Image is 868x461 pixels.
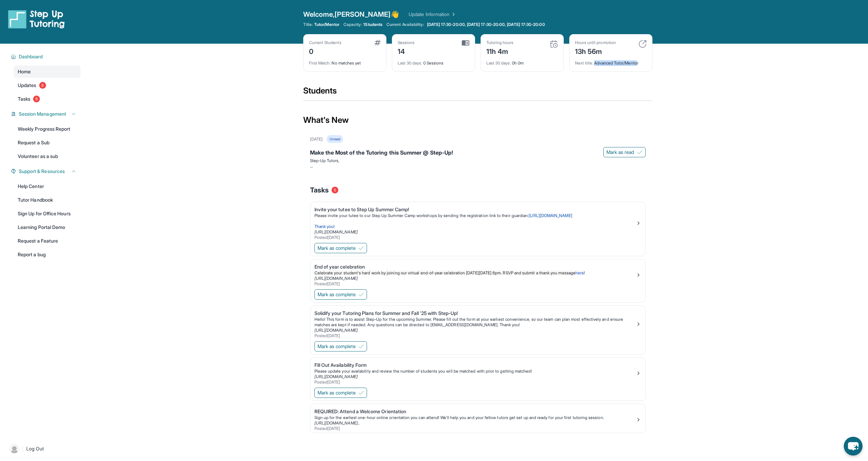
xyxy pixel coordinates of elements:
[309,60,331,66] span: First Match :
[303,10,399,19] span: Welcome, [PERSON_NAME] 👋
[14,136,80,149] a: Request a Sub
[314,420,360,426] a: [URL][DOMAIN_NAME]..
[19,53,43,60] span: Dashboard
[310,158,646,163] p: Step-Up Tutors,
[575,60,593,66] span: Next title :
[318,245,356,251] span: Mark as complete
[332,187,338,193] span: 5
[310,185,329,195] span: Tasks
[327,135,343,143] div: Unread
[358,344,364,349] img: Mark as complete
[409,11,456,18] a: Update Information
[314,328,358,333] a: [URL][DOMAIN_NAME]
[575,40,616,45] div: Hours until promotion
[303,22,313,27] span: Title:
[427,22,545,27] span: [DATE] 17:30-20:00, [DATE] 17:30-20:00, [DATE] 17:30-20:00
[314,281,636,287] div: Posted [DATE]
[462,40,469,46] img: card
[8,10,65,29] img: logo
[310,306,645,340] a: Solidify your Tutoring Plans for Summer and Fall '25 with Step-Up!Hello! This form is to assist S...
[486,45,514,56] div: 11h 4m
[343,22,362,27] span: Capacity:
[16,111,76,117] button: Session Management
[314,229,358,234] a: [URL][DOMAIN_NAME]
[14,66,80,78] a: Home
[309,45,341,56] div: 0
[398,60,422,66] span: Last 30 days :
[309,56,381,66] div: No matches yet
[314,289,367,300] button: Mark as complete
[310,202,645,242] a: Invite your tutee to Step Up Summer Camp!Please invite your tutee to our Step Up Summer Camp work...
[14,194,80,206] a: Tutor Handbook
[314,379,636,385] div: Posted [DATE]
[310,148,646,158] div: Make the Most of the Tutoring this Summer @ Step-Up!
[22,445,24,453] span: |
[310,404,645,433] a: REQUIRED: Attend a Welcome OrientationSign up for the earliest one-hour online orientation you ca...
[318,389,356,396] span: Mark as complete
[844,437,863,456] button: chat-button
[314,388,367,398] button: Mark as complete
[310,259,645,288] a: End of year celebrationCelebrate your student's hard work by joining our virtual end-of-year cele...
[575,45,616,56] div: 13h 56m
[309,40,341,45] div: Current Students
[314,22,339,27] span: Tutor/Mentor
[16,168,76,175] button: Support & Resources
[314,362,636,369] div: Fill Out Availability Form
[14,248,80,261] a: Report a bug
[33,96,40,102] span: 5
[314,276,358,281] a: [URL][DOMAIN_NAME]
[603,147,646,157] button: Mark as read
[303,105,652,135] div: What's New
[314,310,636,317] div: Solidify your Tutoring Plans for Summer and Fall '25 with Step-Up!
[314,263,636,270] div: End of year celebration
[314,426,636,431] div: Posted [DATE]
[314,333,636,338] div: Posted [DATE]
[358,390,364,395] img: Mark as complete
[314,374,358,379] a: [URL][DOMAIN_NAME]
[575,56,647,66] div: Advanced Tutor/Mentor
[314,317,636,328] p: Hello! This form is to assist Step-Up for the upcoming Summer. Please fill out the form at your e...
[14,79,80,91] a: Updates3
[7,441,80,456] a: |Log Out
[14,123,80,135] a: Weekly Progress Report
[14,207,80,220] a: Sign Up for Office Hours
[363,22,382,27] span: 1 Students
[318,343,356,350] span: Mark as complete
[18,82,36,89] span: Updates
[486,56,558,66] div: 0h 0m
[386,22,424,27] span: Current Availability:
[575,270,584,275] a: here
[314,213,636,218] p: Please invite your tutee to our Step Up Summer Camp workshops by sending the registration link to...
[10,444,19,453] img: user-img
[18,96,30,102] span: Tasks
[606,149,634,156] span: Mark as read
[314,369,636,374] div: Please update your availability and review the number of students you will be matched with prior ...
[398,56,469,66] div: 0 Sessions
[426,22,546,27] a: [DATE] 17:30-20:00, [DATE] 17:30-20:00, [DATE] 17:30-20:00
[314,270,575,275] span: Celebrate your student's hard work by joining our virtual end-of-year celebration [DATE][DATE] 6p...
[398,40,415,45] div: Sessions
[314,270,636,276] p: !
[314,235,636,240] div: Posted [DATE]
[314,408,636,415] div: REQUIRED: Attend a Welcome Orientation
[637,149,643,155] img: Mark as read
[318,291,356,298] span: Mark as complete
[314,415,636,420] div: Sign up for the earliest one-hour online orientation you can attend! We’ll help you and your fell...
[314,206,636,213] div: Invite your tutee to Step Up Summer Camp!
[14,180,80,192] a: Help Center
[550,40,558,48] img: card
[450,11,456,18] img: Chevron Right
[16,53,76,60] button: Dashboard
[398,45,415,56] div: 14
[14,150,80,162] a: Volunteer as a sub
[529,213,572,218] a: [URL][DOMAIN_NAME]
[310,358,645,386] a: Fill Out Availability FormPlease update your availability and review the number of students you w...
[26,445,44,452] span: Log Out
[19,168,65,175] span: Support & Resources
[14,221,80,233] a: Learning Portal Demo
[374,40,381,45] img: card
[486,40,514,45] div: Tutoring hours
[14,235,80,247] a: Request a Feature
[303,85,652,100] div: Students
[358,245,364,251] img: Mark as complete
